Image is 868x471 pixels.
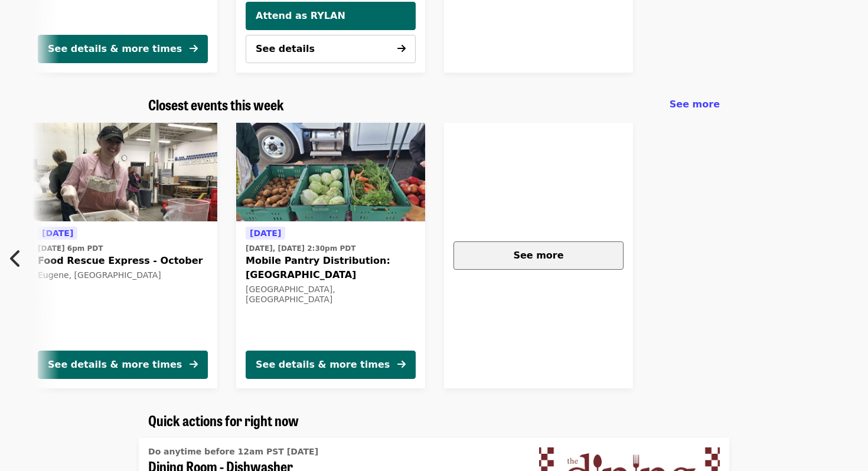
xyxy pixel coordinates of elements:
[256,358,390,372] div: See details & more times
[444,123,633,388] a: See more
[246,243,355,254] time: [DATE], [DATE] 2:30pm PDT
[246,351,416,379] button: See details & more times
[38,351,208,379] button: See details & more times
[246,2,416,30] button: Attend as RYLAN
[246,284,416,305] div: [GEOGRAPHIC_DATA], [GEOGRAPHIC_DATA]
[236,123,425,222] img: Mobile Pantry Distribution: Cottage Grove organized by Food for Lane County
[148,96,284,113] a: Closest events this week
[397,43,406,54] i: arrow-right icon
[513,250,563,261] span: See more
[38,243,103,254] time: [DATE] 6pm PDT
[38,254,208,268] span: Food Rescue Express - October
[453,241,624,270] button: See more
[28,123,217,388] a: See details for "Food Rescue Express - October"
[38,35,208,63] button: See details & more times
[10,247,22,270] i: chevron-left icon
[256,9,406,23] span: Attend as RYLAN
[246,35,416,63] button: See details
[148,447,318,456] span: Do anytime before 12am PST [DATE]
[38,270,208,280] div: Eugene, [GEOGRAPHIC_DATA]
[190,359,198,370] i: arrow-right icon
[148,410,299,430] span: Quick actions for right now
[28,123,217,222] img: Food Rescue Express - October organized by Food for Lane County
[670,97,720,112] a: See more
[139,96,729,113] div: Closest events this week
[250,228,281,238] span: [DATE]
[670,99,720,110] span: See more
[246,254,416,282] span: Mobile Pantry Distribution: [GEOGRAPHIC_DATA]
[236,123,425,388] a: See details for "Mobile Pantry Distribution: Cottage Grove"
[148,94,284,115] span: Closest events this week
[256,43,315,54] span: See details
[48,42,182,56] div: See details & more times
[397,359,406,370] i: arrow-right icon
[48,358,182,372] div: See details & more times
[190,43,198,54] i: arrow-right icon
